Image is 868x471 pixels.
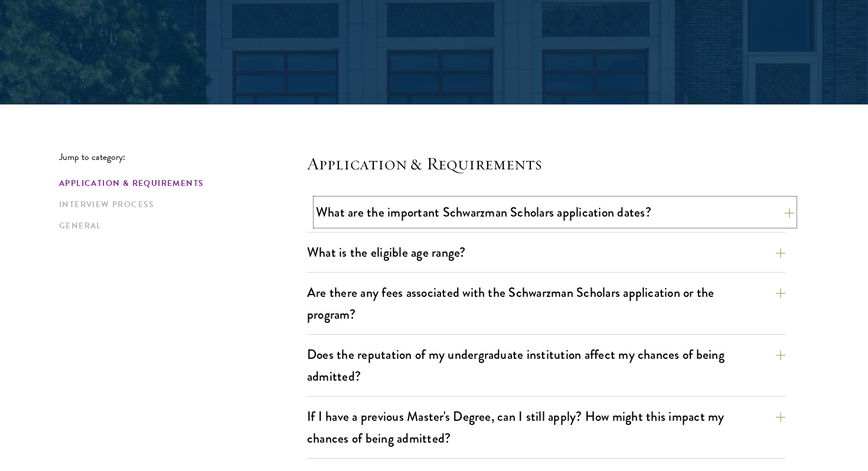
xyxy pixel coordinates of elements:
[316,199,794,225] button: What are the important Schwarzman Scholars application dates?
[59,152,307,162] p: Jump to category:
[307,152,785,175] h4: Application & Requirements
[307,239,785,266] button: What is the eligible age range?
[307,279,785,328] button: Are there any fees associated with the Schwarzman Scholars application or the program?
[59,198,300,211] a: Interview Process
[307,403,785,452] button: If I have a previous Master's Degree, can I still apply? How might this impact my chances of bein...
[59,220,300,232] a: General
[59,177,300,189] a: Application & Requirements
[307,341,785,390] button: Does the reputation of my undergraduate institution affect my chances of being admitted?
